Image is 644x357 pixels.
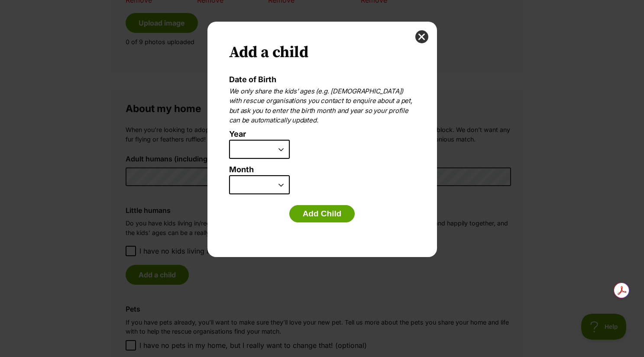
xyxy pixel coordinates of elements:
[229,75,276,84] label: Date of Birth
[415,30,428,43] button: close
[229,165,415,174] label: Month
[289,205,355,222] button: Add Child
[229,87,415,125] p: We only share the kids’ ages (e.g. [DEMOGRAPHIC_DATA]) with rescue organisations you contact to e...
[229,43,415,62] h2: Add a child
[229,130,411,139] label: Year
